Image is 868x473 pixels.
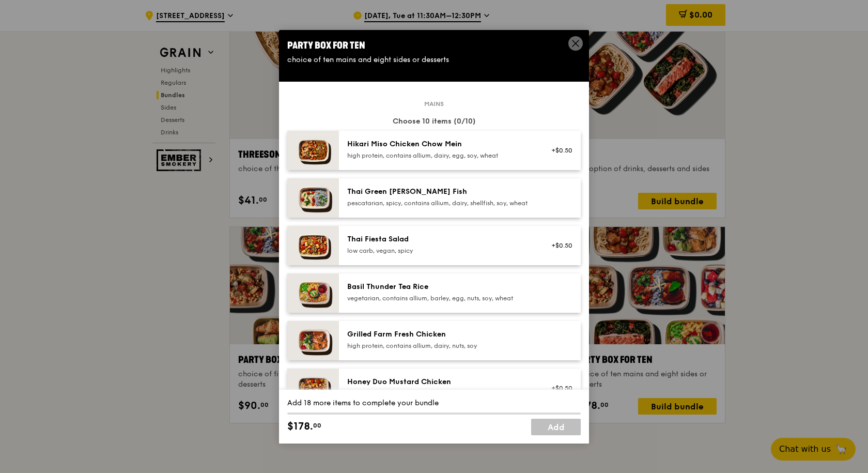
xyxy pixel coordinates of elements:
[287,369,339,408] img: daily_normal_Honey_Duo_Mustard_Chicken__Horizontal_.jpg
[287,55,581,65] div: choice of ten mains and eight sides or desserts
[287,131,339,170] img: daily_normal_Hikari_Miso_Chicken_Chow_Mein__Horizontal_.jpg
[545,384,572,392] div: +$0.50
[287,116,581,127] div: Choose 10 items (0/10)
[287,419,313,434] span: $178.
[347,151,533,160] div: high protein, contains allium, dairy, egg, soy, wheat
[287,38,581,53] div: Party Box for Ten
[347,282,533,292] div: Basil Thunder Tea Rice
[347,187,533,197] div: Thai Green [PERSON_NAME] Fish
[347,247,533,255] div: low carb, vegan, spicy
[287,226,339,265] img: daily_normal_Thai_Fiesta_Salad__Horizontal_.jpg
[287,178,339,218] img: daily_normal_HORZ-Thai-Green-Curry-Fish.jpg
[531,419,581,435] a: Add
[287,321,339,360] img: daily_normal_HORZ-Grilled-Farm-Fresh-Chicken.jpg
[287,273,339,313] img: daily_normal_HORZ-Basil-Thunder-Tea-Rice.jpg
[287,398,581,408] div: Add 18 more items to complete your bundle
[347,234,533,245] div: Thai Fiesta Salad
[545,146,572,155] div: +$0.50
[420,100,448,108] span: Mains
[347,294,533,302] div: vegetarian, contains allium, barley, egg, nuts, soy, wheat
[545,241,572,250] div: +$0.50
[347,377,533,387] div: Honey Duo Mustard Chicken
[313,421,321,430] span: 00
[347,389,533,398] div: high protein, contains allium, soy, wheat
[347,199,533,207] div: pescatarian, spicy, contains allium, dairy, shellfish, soy, wheat
[347,342,533,350] div: high protein, contains allium, dairy, nuts, soy
[347,329,533,340] div: Grilled Farm Fresh Chicken
[347,139,533,149] div: Hikari Miso Chicken Chow Mein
